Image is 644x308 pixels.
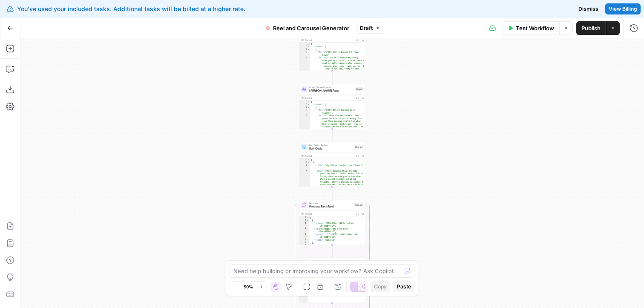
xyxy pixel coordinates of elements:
[299,104,310,107] div: 2
[355,87,363,91] div: Step 2
[273,24,349,32] span: Reel and Carousel Generator
[299,242,309,245] div: 7
[309,259,352,263] span: Call API
[299,233,309,239] div: 5
[305,212,354,216] div: Output
[309,147,352,151] span: Run Code
[260,21,354,35] button: Reel and Carousel Generator
[299,222,309,227] div: 3
[299,101,310,104] div: 1
[308,161,310,164] span: Toggle code folding, rows 2 through 12
[299,26,365,71] div: Output{ "content":[ { "title":"Why You're Losing Half Your Leads", "script":"You're losing money ...
[306,216,309,219] span: Toggle code folding, rows 1 through 68
[394,281,414,292] button: Paste
[299,109,310,115] div: 4
[299,84,365,129] div: LLM · Claude Opus 4[PERSON_NAME] PassStep 2Output{ "content":[ { "title":"Why 90% of Coaches Lose...
[332,187,333,199] g: Edge from step_24 to step_20
[305,96,354,100] div: Output
[309,204,352,209] span: Process Each Reel
[503,21,559,35] button: Test Workflow
[299,115,310,142] div: 5
[299,158,310,161] div: 1
[308,106,310,109] span: Toggle code folding, rows 3 through 13
[299,239,309,242] div: 6
[299,161,310,164] div: 2
[308,48,310,51] span: Toggle code folding, rows 3 through 13
[299,51,310,57] div: 4
[576,21,606,35] button: Publish
[374,283,387,291] span: Copy
[354,203,363,207] div: Step 20
[309,89,354,93] span: [PERSON_NAME] Pass
[371,281,390,292] button: Copy
[305,38,354,42] div: Output
[7,5,408,13] div: You've used your included tasks. Additional tasks will be billed at a higher rate.
[575,3,602,14] button: Dismiss
[309,201,352,205] span: Iteration
[299,106,310,109] div: 3
[332,245,333,257] g: Edge from step_20 to step_22
[299,200,365,245] div: IterationProcess Each ReelStep 20TestOutput[ { "attempt":"0198681c-fd49-8efe-ffe4 -764b91844b1f",...
[605,3,641,14] a: View Billing
[299,170,310,200] div: 4
[299,258,365,303] div: Call APISend Reel to WebhookStep 22Output{ "attempt":"0198681d-00cb-ad67-5b5e -1047b4bbd425", "id...
[309,144,352,147] span: Run Code · Python
[244,283,253,290] span: 50%
[308,158,310,161] span: Toggle code folding, rows 1 through 119
[332,71,333,83] g: Edge from step_1 to step_2
[299,164,310,170] div: 3
[609,5,637,13] span: View Billing
[299,48,310,51] div: 3
[306,244,309,247] span: Toggle code folding, rows 8 through 13
[397,283,411,291] span: Paste
[299,57,310,93] div: 5
[308,46,310,49] span: Toggle code folding, rows 2 through 109
[581,24,601,32] span: Publish
[360,24,373,32] span: Draft
[578,5,598,13] span: Dismiss
[299,43,310,46] div: 1
[299,219,309,222] div: 2
[356,23,384,34] button: Draft
[306,219,309,222] span: Toggle code folding, rows 2 through 7
[299,216,309,219] div: 1
[299,46,310,49] div: 2
[308,104,310,107] span: Toggle code folding, rows 2 through 120
[299,227,309,233] div: 4
[308,101,310,104] span: Toggle code folding, rows 1 through 121
[305,154,354,158] div: Output
[309,86,354,89] span: LLM · Claude Opus 4
[299,142,365,187] div: Run Code · PythonRun CodeStep 24TestOutput[ { "title":"Why 90% of Coaches Lose Clients" , "script...
[516,24,554,32] span: Test Workflow
[354,145,364,149] div: Step 24
[332,129,333,141] g: Edge from step_2 to step_24
[308,43,310,46] span: Toggle code folding, rows 1 through 110
[299,244,309,247] div: 8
